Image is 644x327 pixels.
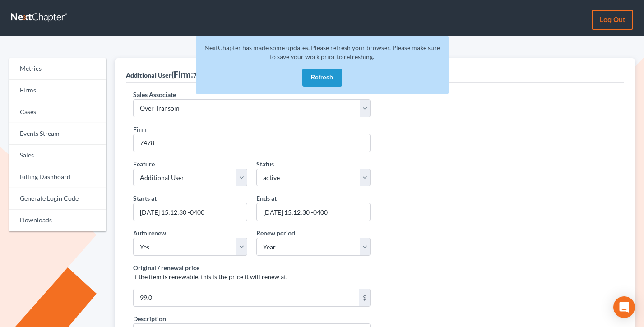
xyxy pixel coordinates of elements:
[204,44,440,60] span: NextChapter has made some updates. Please refresh your browser. Please make sure to save your wor...
[133,263,199,272] label: Original / renewal price
[134,289,359,306] input: 10.00
[359,289,370,306] div: $
[9,210,106,231] a: Downloads
[193,71,208,79] span: 7478
[302,69,342,87] button: Refresh
[133,228,166,238] label: Auto renew
[9,101,106,123] a: Cases
[9,123,106,145] a: Events Stream
[9,166,106,188] a: Billing Dashboard
[9,58,106,80] a: Metrics
[133,90,176,99] label: Sales Associate
[9,188,106,210] a: Generate Login Code
[133,124,147,134] label: Firm
[256,228,295,238] label: Renew period
[133,314,166,323] label: Description
[9,80,106,101] a: Firms
[256,203,371,221] input: MM/DD/YYYY
[256,159,274,169] label: Status
[133,272,371,281] p: If the item is renewable, this is the price it will renew at.
[592,10,633,30] a: Log out
[613,296,635,318] div: Open Intercom Messenger
[133,193,157,203] label: Starts at
[256,193,277,203] label: Ends at
[133,159,155,169] label: Feature
[126,69,210,80] div: (Firm: )
[126,71,171,79] span: Additional User
[133,203,247,221] input: MM/DD/YYYY
[9,145,106,166] a: Sales
[133,134,371,152] input: 1234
